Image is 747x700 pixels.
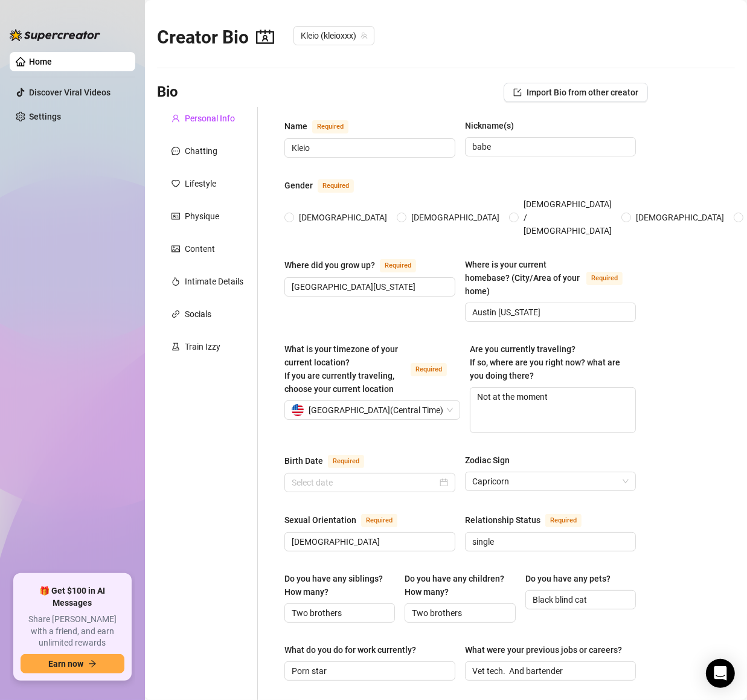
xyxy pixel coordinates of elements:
img: logo-BBDzfeDw.svg [10,29,100,41]
input: Where is your current homebase? (City/Area of your home) [472,306,626,319]
span: fire [172,277,180,286]
span: link [172,310,180,318]
button: Earn nowarrow-right [21,654,124,673]
label: Nickname(s) [465,119,522,132]
input: Do you have any pets? [533,593,626,606]
span: Are you currently traveling? If so, where are you right now? what are you doing there? [470,344,620,381]
h3: Bio [157,83,178,102]
input: Do you have any siblings? How many? [292,606,385,620]
div: What do you do for work currently? [284,643,416,657]
span: team [361,32,368,39]
label: Relationship Status [465,513,595,527]
span: [DEMOGRAPHIC_DATA] [631,211,729,224]
label: Sexual Orientation [284,513,411,527]
span: [GEOGRAPHIC_DATA] ( Central Time ) [309,401,443,419]
label: Where did you grow up? [284,258,429,272]
input: Do you have any children? How many? [412,606,505,620]
div: Where is your current homebase? (City/Area of your home) [465,258,582,298]
img: us [292,404,304,416]
span: experiment [172,342,180,351]
span: import [513,88,522,97]
label: Where is your current homebase? (City/Area of your home) [465,258,636,298]
span: Required [361,514,397,527]
label: What do you do for work currently? [284,643,425,657]
div: Open Intercom Messenger [706,659,735,688]
span: picture [172,245,180,253]
input: Nickname(s) [472,140,626,153]
span: arrow-right [88,660,97,668]
h2: Creator Bio [157,26,274,49]
div: Do you have any siblings? How many? [284,572,386,599]
span: [DEMOGRAPHIC_DATA] [294,211,392,224]
span: Required [328,455,364,468]
input: Where did you grow up? [292,280,446,294]
label: Name [284,119,362,133]
div: Intimate Details [185,275,243,288]
span: Required [411,363,447,376]
div: Lifestyle [185,177,216,190]
span: user [172,114,180,123]
label: What were your previous jobs or careers? [465,643,630,657]
div: Nickname(s) [465,119,514,132]
span: Required [545,514,582,527]
div: Chatting [185,144,217,158]
input: What were your previous jobs or careers? [472,664,626,678]
label: Gender [284,178,367,193]
span: Required [318,179,354,193]
a: Settings [29,112,61,121]
span: message [172,147,180,155]
span: [DEMOGRAPHIC_DATA] [406,211,504,224]
label: Do you have any children? How many? [405,572,515,599]
span: Required [380,259,416,272]
div: Content [185,242,215,255]
button: Import Bio from other creator [504,83,648,102]
div: Do you have any pets? [525,572,611,585]
textarea: Not at the moment [470,388,635,432]
div: Gender [284,179,313,192]
span: What is your timezone of your current location? If you are currently traveling, choose your curre... [284,344,398,394]
span: Share [PERSON_NAME] with a friend, and earn unlimited rewards [21,614,124,649]
div: Relationship Status [465,513,540,527]
span: contacts [256,28,274,46]
label: Do you have any siblings? How many? [284,572,395,599]
div: Zodiac Sign [465,454,510,467]
div: Do you have any children? How many? [405,572,507,599]
div: Where did you grow up? [284,258,375,272]
span: heart [172,179,180,188]
input: What do you do for work currently? [292,664,446,678]
div: Sexual Orientation [284,513,356,527]
label: Do you have any pets? [525,572,619,585]
div: Name [284,120,307,133]
span: Required [312,120,348,133]
span: Import Bio from other creator [527,88,638,97]
div: Physique [185,210,219,223]
label: Zodiac Sign [465,454,518,467]
label: Birth Date [284,454,377,468]
div: Personal Info [185,112,235,125]
div: Birth Date [284,454,323,467]
span: Required [586,272,623,285]
span: Kleio (kleioxxx) [301,27,367,45]
span: 🎁 Get $100 in AI Messages [21,585,124,609]
span: Earn now [48,659,83,669]
span: [DEMOGRAPHIC_DATA] / [DEMOGRAPHIC_DATA] [519,197,617,237]
a: Home [29,57,52,66]
div: Socials [185,307,211,321]
input: Sexual Orientation [292,535,446,548]
span: idcard [172,212,180,220]
input: Birth Date [292,476,437,489]
div: Train Izzy [185,340,220,353]
a: Discover Viral Videos [29,88,111,97]
div: What were your previous jobs or careers? [465,643,622,657]
input: Name [292,141,446,155]
span: Capricorn [472,472,629,490]
input: Relationship Status [472,535,626,548]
